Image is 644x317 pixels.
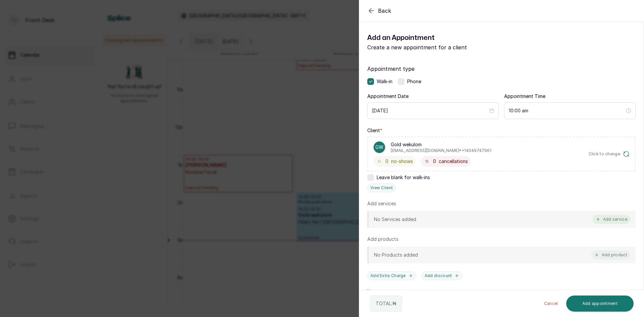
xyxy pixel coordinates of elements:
button: View Client [367,183,396,192]
p: TOTAL: ₦ [376,300,396,307]
button: Click to change [589,151,630,157]
label: Appointment type [367,65,636,73]
label: Appointment Date [367,93,409,100]
span: Back [378,7,391,15]
button: Add service [593,215,630,224]
p: [EMAIL_ADDRESS][DOMAIN_NAME] • +1 4049747961 [391,148,491,153]
button: Cancel [539,296,563,312]
span: Leave blank for walk-ins [377,174,430,181]
input: Select date [372,107,488,114]
span: 0 [433,158,436,165]
button: Add Extra Charge [367,271,416,280]
p: No Products added [374,252,418,258]
input: Select time [509,107,625,114]
span: Walk-in [377,78,392,85]
p: Gold wekulom [391,141,491,148]
button: Back [367,7,391,15]
p: Add services [367,200,396,207]
span: no-shows [391,158,413,165]
span: 0 [385,158,388,165]
span: Click to change [589,151,621,157]
button: Add appointment [566,296,634,312]
p: Gw [375,144,383,151]
label: Note [367,288,378,295]
span: Phone [407,78,421,85]
label: Client [367,127,382,134]
p: Create a new appointment for a client [367,43,501,51]
button: Add discount [422,271,463,280]
p: No Services added [374,216,416,223]
h1: Add an Appointment [367,33,501,43]
p: Add products [367,236,398,243]
button: Add product [591,251,630,259]
span: cancellations [439,158,468,165]
label: Appointment Time [504,93,545,100]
